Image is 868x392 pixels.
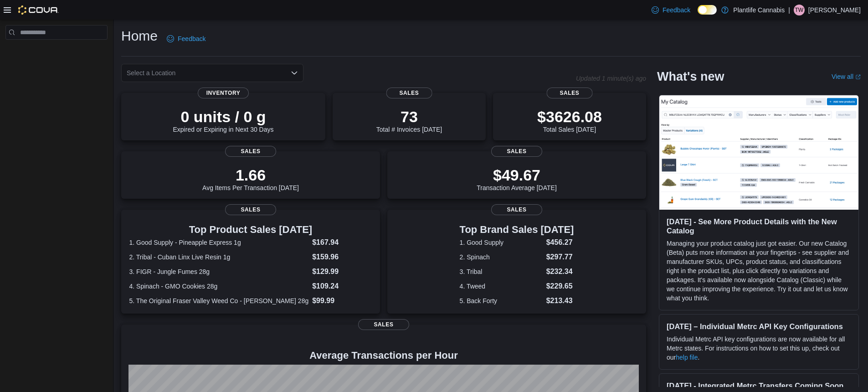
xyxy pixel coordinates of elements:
input: Dark Mode [698,5,717,15]
dd: $167.94 [312,237,372,248]
span: TW [795,5,804,15]
span: Feedback [178,34,205,43]
dd: $129.99 [312,266,372,277]
div: Avg Items Per Transaction [DATE] [202,166,299,191]
a: Feedback [163,30,209,48]
svg: External link [855,74,861,80]
span: Dark Mode [698,15,698,15]
span: Sales [386,88,432,98]
dt: 4. Tweed [460,282,543,291]
span: Sales [225,146,276,157]
h3: [DATE] - See More Product Details with the New Catalog [667,217,851,235]
a: Feedback [648,1,694,19]
dt: 4. Spinach - GMO Cookies 28g [129,282,309,291]
p: Managing your product catalog just got easier. Our new Catalog (Beta) puts more information at yo... [667,239,851,303]
dt: 2. Tribal - Cuban Linx Live Resin 1g [129,253,309,262]
h2: What's new [657,69,724,84]
dd: $297.77 [546,252,574,263]
h3: [DATE] - Integrated Metrc Transfers Coming Soon [667,381,851,390]
h3: [DATE] – Individual Metrc API Key Configurations [667,322,851,331]
span: Sales [225,204,276,215]
dt: 5. The Original Fraser Valley Weed Co - [PERSON_NAME] 28g [129,296,309,305]
span: Feedback [663,5,690,15]
img: Cova [18,5,59,15]
p: Individual Metrc API key configurations are now available for all Metrc states. For instructions ... [667,335,851,362]
dd: $213.43 [546,295,574,306]
h3: Top Product Sales [DATE] [129,224,372,235]
div: Transaction Average [DATE] [477,166,557,191]
p: 1.66 [202,166,299,184]
span: Sales [547,88,593,98]
dt: 2. Spinach [460,253,543,262]
dt: 3. Tribal [460,267,543,276]
a: View allExternal link [832,73,861,80]
span: Sales [358,319,409,330]
a: help file [676,354,698,361]
dd: $456.27 [546,237,574,248]
p: [PERSON_NAME] [808,5,861,15]
div: Total Sales [DATE] [537,108,602,133]
dd: $109.24 [312,281,372,292]
p: $49.67 [477,166,557,184]
p: $3626.08 [537,108,602,126]
h3: Top Brand Sales [DATE] [460,224,574,235]
dd: $229.65 [546,281,574,292]
nav: Complex example [5,41,108,63]
dt: 1. Good Supply - Pineapple Express 1g [129,238,309,247]
dt: 3. FIGR - Jungle Fumes 28g [129,267,309,276]
div: Expired or Expiring in Next 30 Days [173,108,274,133]
span: Sales [491,204,542,215]
h1: Home [121,27,158,45]
span: Sales [491,146,542,157]
h4: Average Transactions per Hour [128,350,639,361]
div: Total # Invoices [DATE] [376,108,442,133]
dt: 1. Good Supply [460,238,543,247]
p: 0 units / 0 g [173,108,274,126]
dd: $232.34 [546,266,574,277]
p: Plantlife Cannabis [733,5,785,15]
p: | [788,5,790,15]
div: Traiten Wright [794,5,805,15]
dd: $159.96 [312,252,372,263]
p: 73 [376,108,442,126]
p: Updated 1 minute(s) ago [576,75,646,82]
dt: 5. Back Forty [460,296,543,305]
button: Open list of options [291,69,298,77]
dd: $99.99 [312,295,372,306]
span: Inventory [198,88,249,98]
